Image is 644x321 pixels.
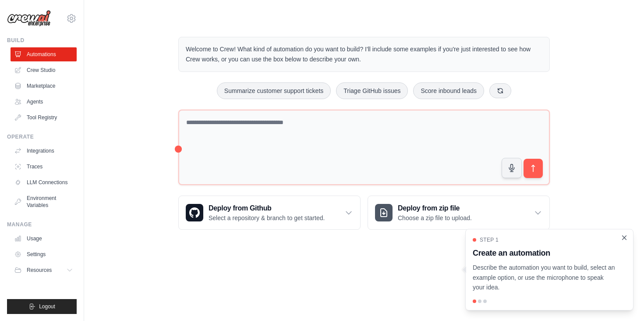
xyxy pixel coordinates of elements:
button: Logout [7,299,77,314]
span: Step 1 [480,236,499,243]
h3: Create an automation [473,247,616,259]
a: Traces [11,160,77,174]
a: Usage [11,232,77,246]
button: Triage GitHub issues [336,82,408,99]
p: Describe the automation you want to build, select an example option, or use the microphone to spe... [473,263,616,292]
a: Environment Variables [11,191,77,212]
h3: Deploy from zip file [398,203,472,214]
a: Marketplace [11,79,77,93]
span: Logout [39,303,55,310]
button: Score inbound leads [413,82,484,99]
button: Summarize customer support tickets [217,82,331,99]
a: Agents [11,95,77,109]
div: Operate [7,133,77,140]
h3: Deploy from Github [209,203,325,214]
p: Welcome to Crew! What kind of automation do you want to build? I'll include some examples if you'... [186,44,542,64]
p: Choose a zip file to upload. [398,214,472,222]
div: Manage [7,221,77,228]
a: Tool Registry [11,111,77,125]
iframe: Chat Widget [600,279,644,321]
button: Close walkthrough [621,234,628,241]
a: Settings [11,247,77,261]
div: Build [7,37,77,44]
a: Integrations [11,144,77,158]
a: LLM Connections [11,175,77,189]
a: Crew Studio [11,63,77,77]
span: Resources [27,267,52,274]
button: Resources [11,263,77,277]
img: Logo [7,10,51,27]
p: Select a repository & branch to get started. [209,214,325,222]
a: Automations [11,47,77,61]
